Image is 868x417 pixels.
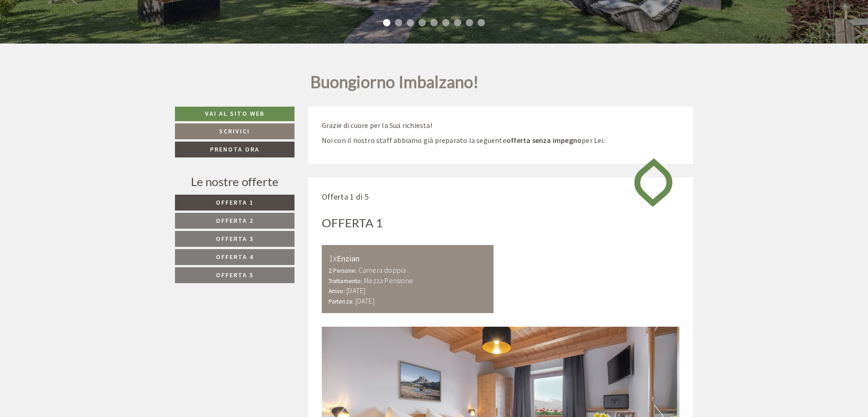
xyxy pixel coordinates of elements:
small: Trattamento: [329,277,363,285]
div: Buon giorno, come possiamo aiutarla? [7,25,142,53]
a: Vai al sito web [175,107,294,121]
button: Invia [312,239,358,255]
div: [DATE] [162,7,195,23]
small: Partenza: [329,298,354,305]
div: [GEOGRAPHIC_DATA] [14,27,137,34]
b: 1x [329,252,337,264]
span: Offerta 4 [216,253,254,261]
span: Offerta 1 di 5 [322,191,369,202]
small: 2 Persone: [329,267,357,275]
h1: Buongiorno Imbalzano! [310,73,479,96]
div: Le nostre offerte [175,173,294,190]
p: Noi con il nostro staff abbiamo già preparato la seguente per Lei: [322,135,680,146]
small: 15:16 [14,44,137,51]
div: Offerta 1 [322,215,383,231]
p: Grazie di cuore per la Sua richiesta! [322,120,680,131]
span: Offerta 3 [216,235,254,243]
span: Offerta 5 [216,271,254,279]
b: Mezza Pensione [364,276,413,285]
div: Enzian [329,252,487,265]
b: [DATE] [355,296,374,305]
b: Camera doppia [359,265,406,275]
a: Prenota ora [175,142,294,157]
a: Scrivici [175,123,294,139]
img: image [627,150,679,215]
strong: offerta senza impegno [506,136,582,145]
b: [DATE] [346,286,365,295]
small: Arrivo: [329,287,345,295]
span: Offerta 2 [216,216,254,225]
span: Offerta 1 [216,198,254,206]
